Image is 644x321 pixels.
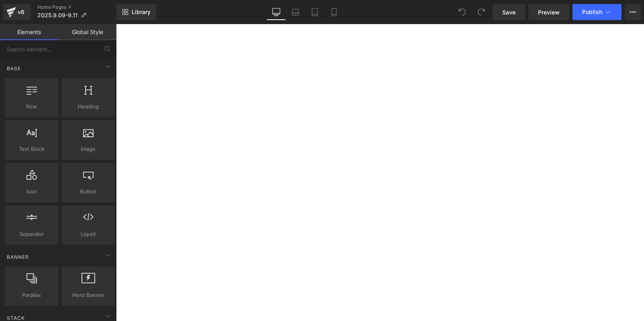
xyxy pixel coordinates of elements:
[64,187,112,196] span: Button
[473,4,489,20] button: Redo
[286,4,305,20] a: Laptop
[7,102,56,111] span: Row
[625,4,641,20] button: More
[7,230,56,238] span: Separator
[454,4,470,20] button: Undo
[3,4,31,20] a: v6
[116,4,156,20] a: New Library
[573,4,622,20] button: Publish
[7,187,56,196] span: Icon
[582,9,602,15] span: Publish
[7,291,56,299] span: Parallax
[58,24,116,40] a: Global Style
[64,291,112,299] span: Hero Banner
[37,4,116,10] a: Home Pages
[64,102,112,111] span: Heading
[267,4,286,20] a: Desktop
[37,12,77,18] span: 2025.9.09-9.11
[132,8,151,16] span: Library
[64,230,112,238] span: Liquid
[64,145,112,153] span: Image
[7,145,56,153] span: Text Block
[528,4,569,20] a: Preview
[502,8,516,16] span: Save
[538,8,560,16] span: Preview
[305,4,324,20] a: Tablet
[6,253,30,261] span: Banner
[16,7,26,17] div: v6
[324,4,344,20] a: Mobile
[6,65,22,72] span: Base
